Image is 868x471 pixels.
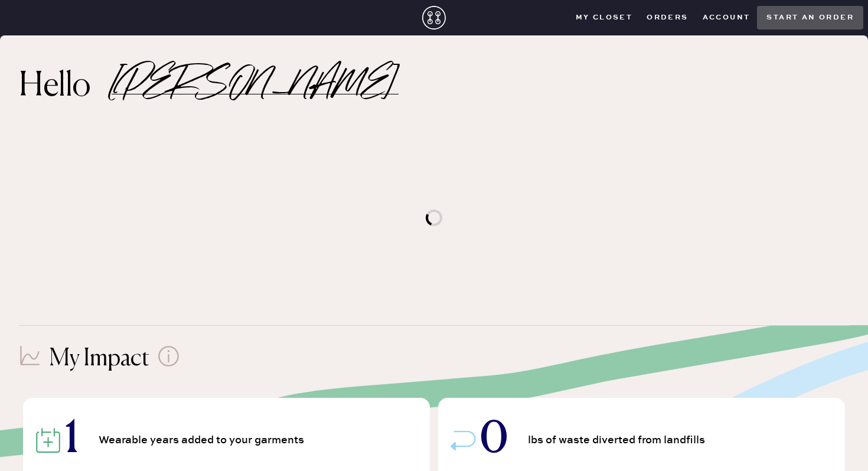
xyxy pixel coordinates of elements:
[528,435,709,446] span: lbs of waste diverted from landfills
[112,79,399,94] h2: [PERSON_NAME]
[99,435,308,446] span: Wearable years added to your garments
[757,6,863,30] button: Start an order
[49,345,149,373] h1: My Impact
[696,9,758,27] button: Account
[639,9,695,27] button: Orders
[19,73,112,101] h2: Hello
[569,9,640,27] button: My Closet
[480,420,508,461] span: 0
[65,420,79,461] span: 1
